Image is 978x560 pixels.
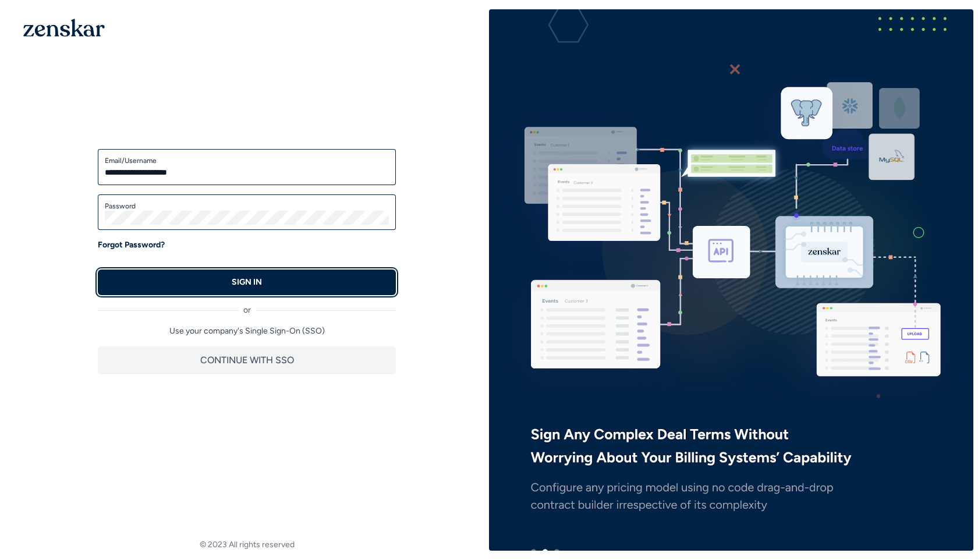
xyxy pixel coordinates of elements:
p: SIGN IN [232,277,262,288]
label: Password [105,201,389,211]
button: CONTINUE WITH SSO [98,346,396,374]
button: SIGN IN [98,270,396,295]
img: 1OGAJ2xQqyY4LXKgY66KYq0eOWRCkrZdAb3gUhuVAqdWPZE9SRJmCz+oDMSn4zDLXe31Ii730ItAGKgCKgCCgCikA4Av8PJUP... [23,19,105,37]
div: or [98,295,396,316]
footer: © 2023 All rights reserved [5,539,489,551]
a: Forgot Password? [98,239,165,251]
label: Email/Username [105,156,389,165]
p: Use your company's Single Sign-On (SSO) [98,325,396,337]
